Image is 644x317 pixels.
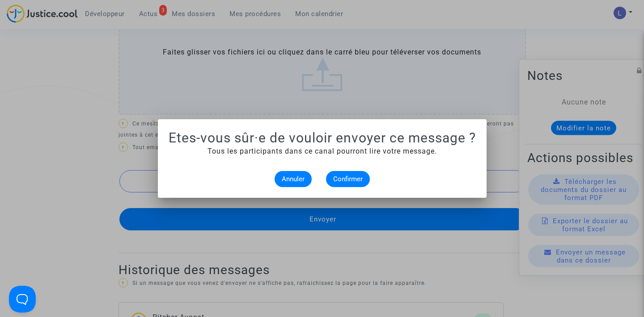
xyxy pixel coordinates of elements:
span: Tous les participants dans ce canal pourront lire votre message. [208,147,437,155]
h1: Etes-vous sûr·e de vouloir envoyer ce message ? [169,130,476,146]
button: Annuler [275,171,312,187]
iframe: Help Scout Beacon - Open [9,286,36,313]
span: Annuler [282,175,305,183]
button: Confirmer [326,171,370,187]
span: Confirmer [333,175,363,183]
